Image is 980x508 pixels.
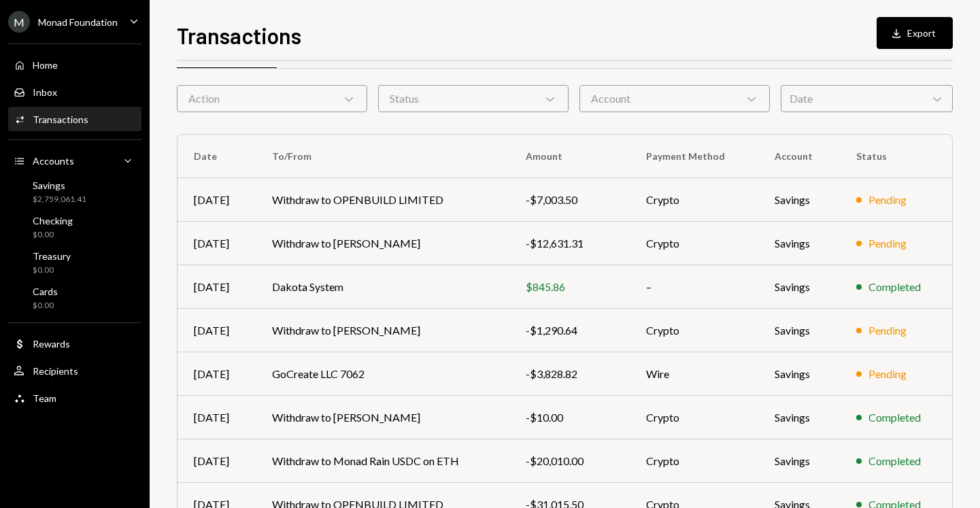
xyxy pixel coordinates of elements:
div: -$1,290.64 [526,322,614,339]
div: $0.00 [33,300,58,311]
a: Rewards [8,331,141,356]
a: Treasury$0.00 [8,246,141,279]
div: [DATE] [194,409,239,426]
div: Team [33,392,56,404]
div: -$10.00 [526,409,614,426]
td: Crypto [630,178,758,222]
th: Date [178,135,256,178]
a: Savings$2,759,061.41 [8,175,141,208]
td: Savings [758,222,840,265]
a: Recipients [8,358,141,383]
a: Team [8,386,141,410]
td: Crypto [630,439,758,483]
div: [DATE] [194,235,239,252]
th: Status [840,135,952,178]
h1: Transactions [177,22,301,49]
td: Withdraw to [PERSON_NAME] [256,309,509,352]
td: Withdraw to [PERSON_NAME] [256,396,509,439]
div: Inbox [33,86,57,98]
td: Withdraw to Monad Rain USDC on ETH [256,439,509,483]
div: Account [579,85,770,112]
div: M [8,11,30,33]
div: Transactions [33,114,88,125]
div: Completed [868,409,921,426]
td: Savings [758,265,840,309]
div: Recipients [33,365,78,377]
div: Checking [33,215,73,226]
a: Transactions [8,107,141,131]
div: [DATE] [194,279,239,295]
div: Home [33,59,58,71]
td: Savings [758,352,840,396]
div: Date [781,85,953,112]
td: Wire [630,352,758,396]
a: Accounts [8,148,141,173]
td: Withdraw to [PERSON_NAME] [256,222,509,265]
div: Pending [868,322,907,339]
div: $0.00 [33,229,73,241]
div: [DATE] [194,453,239,469]
button: Export [877,17,953,49]
div: -$20,010.00 [526,453,614,469]
a: Home [8,52,141,77]
div: Rewards [33,338,70,350]
th: Payment Method [630,135,758,178]
td: Crypto [630,309,758,352]
th: Account [758,135,840,178]
td: Savings [758,178,840,222]
th: To/From [256,135,509,178]
td: Savings [758,439,840,483]
div: $2,759,061.41 [33,194,86,205]
div: Pending [868,192,907,208]
div: Status [378,85,569,112]
td: Savings [758,309,840,352]
div: Savings [33,180,86,191]
div: -$12,631.31 [526,235,614,252]
div: Pending [868,235,907,252]
a: Cards$0.00 [8,282,141,314]
a: Checking$0.00 [8,211,141,243]
td: Withdraw to OPENBUILD LIMITED [256,178,509,222]
td: Crypto [630,396,758,439]
div: Completed [868,279,921,295]
div: Monad Foundation [38,16,118,28]
div: Accounts [33,155,74,167]
th: Amount [509,135,630,178]
a: Inbox [8,80,141,104]
td: Crypto [630,222,758,265]
div: [DATE] [194,366,239,382]
div: [DATE] [194,192,239,208]
div: $845.86 [526,279,614,295]
td: – [630,265,758,309]
div: $0.00 [33,265,71,276]
td: GoCreate LLC 7062 [256,352,509,396]
div: Pending [868,366,907,382]
td: Dakota System [256,265,509,309]
div: [DATE] [194,322,239,339]
div: Completed [868,453,921,469]
div: -$7,003.50 [526,192,614,208]
div: Treasury [33,250,71,262]
td: Savings [758,396,840,439]
div: -$3,828.82 [526,366,614,382]
div: Action [177,85,367,112]
div: Cards [33,286,58,297]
